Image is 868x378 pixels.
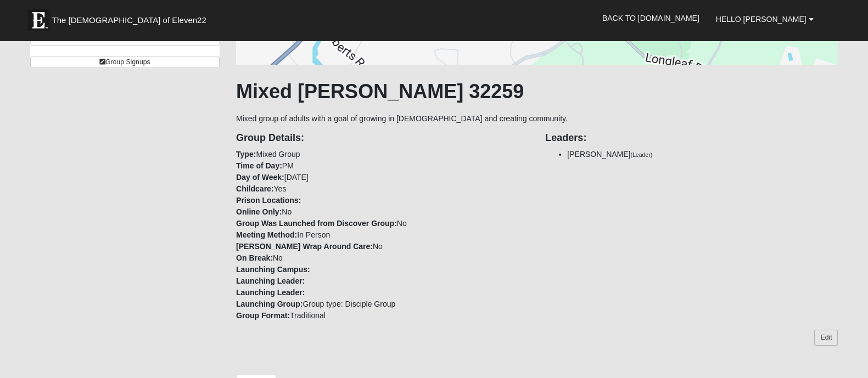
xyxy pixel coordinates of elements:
[236,219,397,228] strong: Group Was Launched from Discover Group:
[708,5,822,33] a: Hello [PERSON_NAME]
[236,196,301,205] strong: Prison Locations:
[236,277,305,285] strong: Launching Leader:
[236,242,373,251] strong: [PERSON_NAME] Wrap Around Care:
[236,311,290,320] strong: Group Format:
[27,9,49,31] img: Eleven22 logo
[567,149,838,160] li: [PERSON_NAME]
[30,57,220,68] a: Group Signups
[236,80,838,103] h1: Mixed [PERSON_NAME] 32259
[630,151,652,158] small: (Leader)
[236,253,273,262] strong: On Break:
[545,132,838,144] h4: Leaders:
[814,330,838,346] a: Edit
[716,15,807,24] span: Hello [PERSON_NAME]
[236,230,297,239] strong: Meeting Method:
[236,132,529,144] h4: Group Details:
[236,288,305,297] strong: Launching Leader:
[236,300,303,308] strong: Launching Group:
[22,4,242,31] a: The [DEMOGRAPHIC_DATA] of Eleven22
[236,150,256,159] strong: Type:
[236,161,282,170] strong: Time of Day:
[594,4,708,32] a: Back to [DOMAIN_NAME]
[236,173,284,182] strong: Day of Week:
[236,265,310,274] strong: Launching Campus:
[228,125,537,321] div: Mixed Group PM [DATE] Yes No No In Person No No Group type: Disciple Group Traditional
[52,15,206,26] span: The [DEMOGRAPHIC_DATA] of Eleven22
[236,184,273,193] strong: Childcare:
[236,207,282,216] strong: Online Only:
